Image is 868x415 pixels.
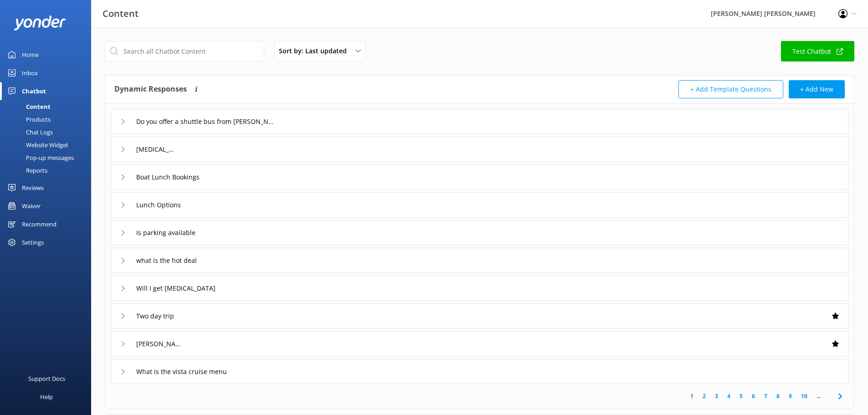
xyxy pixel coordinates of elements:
div: Home [22,46,39,64]
div: Waiver [22,197,41,215]
div: Content [5,100,51,113]
div: Reports [5,164,47,177]
a: Content [5,100,91,113]
input: Search all Chatbot Content [105,41,264,61]
div: Website Widget [5,138,68,151]
a: Website Widget [5,138,91,151]
div: Pop-up messages [5,151,74,164]
a: 10 [796,392,812,400]
a: Test Chatbot [781,41,854,61]
a: 5 [735,392,747,400]
h4: Dynamic Responses [114,80,187,98]
a: 7 [760,392,772,400]
div: Reviews [22,179,44,197]
div: Support Docs [28,369,65,388]
a: 9 [784,392,796,400]
button: + Add New [789,80,845,98]
a: 1 [686,392,698,400]
img: yonder-white-logo.png [14,15,66,31]
a: 4 [723,392,735,400]
div: Inbox [22,64,38,82]
a: Products [5,113,91,126]
h3: Content [103,6,139,21]
div: Chatbot [22,82,46,100]
a: 2 [698,392,710,400]
a: Chat Logs [5,126,91,138]
div: Recommend [22,215,56,233]
a: Reports [5,164,91,177]
div: Chat Logs [5,126,53,138]
span: Sort by: Last updated [279,46,352,56]
a: 6 [747,392,760,400]
div: Settings [22,233,44,251]
button: + Add Template Questions [678,80,783,98]
div: Help [40,388,53,406]
a: 3 [710,392,723,400]
div: Products [5,113,51,126]
a: 8 [772,392,784,400]
a: Pop-up messages [5,151,91,164]
span: ... [812,392,825,400]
